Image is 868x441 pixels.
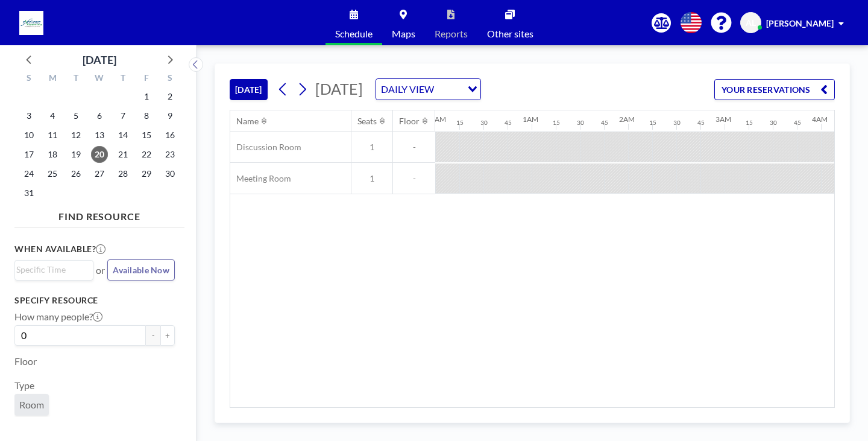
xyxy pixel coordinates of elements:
button: + [160,325,175,346]
span: [DATE] [315,80,363,98]
div: 45 [505,119,512,127]
input: Search for option [16,263,86,276]
div: [DATE] [83,51,116,68]
div: 45 [601,119,608,127]
span: Sunday, August 24, 2025 [20,165,37,182]
span: Tuesday, August 26, 2025 [68,165,84,182]
span: Wednesday, August 13, 2025 [91,127,108,144]
span: Meeting Room [230,173,291,184]
span: Sunday, August 10, 2025 [20,127,37,144]
span: Monday, August 11, 2025 [44,127,61,144]
span: Thursday, August 28, 2025 [115,165,131,182]
span: Other sites [487,29,533,39]
span: - [393,173,435,184]
span: 1 [351,173,392,184]
h4: FIND RESOURCE [14,206,184,223]
span: Saturday, August 9, 2025 [162,107,178,124]
span: Reports [435,29,468,39]
span: Monday, August 25, 2025 [44,165,61,182]
span: Room [19,399,44,411]
span: Thursday, August 21, 2025 [115,146,131,163]
div: 30 [770,119,777,127]
button: Available Now [107,259,175,281]
label: How many people? [14,311,102,323]
img: organization-logo [19,11,43,35]
div: W [88,71,112,87]
div: 15 [649,119,656,127]
span: Discussion Room [230,142,301,153]
button: YOUR RESERVATIONS [714,79,835,100]
div: 3AM [715,115,731,124]
span: Wednesday, August 27, 2025 [91,165,108,182]
span: Saturday, August 2, 2025 [162,88,178,105]
div: Search for option [376,79,480,100]
span: Saturday, August 16, 2025 [162,127,178,144]
button: - [146,325,160,346]
span: Sunday, August 3, 2025 [20,107,37,124]
div: 1AM [523,115,538,124]
span: Tuesday, August 19, 2025 [68,146,84,163]
div: 30 [673,119,681,127]
button: [DATE] [230,79,268,100]
span: Tuesday, August 12, 2025 [68,127,84,144]
div: 12AM [426,115,446,124]
label: Floor [14,355,37,367]
div: T [64,71,88,87]
span: [PERSON_NAME] [766,18,834,28]
span: Schedule [335,29,373,39]
span: Friday, August 1, 2025 [138,88,155,105]
span: Thursday, August 14, 2025 [115,127,131,144]
span: Maps [392,29,415,39]
span: 1 [351,142,392,153]
div: 30 [480,119,488,127]
span: AL [746,17,756,28]
span: Friday, August 15, 2025 [138,127,155,144]
span: Friday, August 8, 2025 [138,107,155,124]
div: F [134,71,158,87]
div: Name [236,116,259,127]
div: 45 [697,119,705,127]
div: 30 [577,119,584,127]
div: 45 [794,119,801,127]
span: DAILY VIEW [379,81,436,97]
span: Saturday, August 23, 2025 [162,146,178,163]
div: 4AM [812,115,828,124]
span: Friday, August 29, 2025 [138,165,155,182]
span: Wednesday, August 6, 2025 [91,107,108,124]
div: M [41,71,64,87]
input: Search for option [438,81,461,97]
div: 15 [553,119,560,127]
div: 15 [746,119,753,127]
span: Monday, August 18, 2025 [44,146,61,163]
span: or [96,264,105,276]
span: Available Now [113,265,169,275]
div: T [111,71,134,87]
label: Type [14,379,34,392]
span: Friday, August 22, 2025 [138,146,155,163]
span: Sunday, August 17, 2025 [20,146,37,163]
span: Monday, August 4, 2025 [44,107,61,124]
div: S [17,71,41,87]
span: Wednesday, August 20, 2025 [91,146,108,163]
div: Floor [399,116,420,127]
h3: Specify resource [14,295,175,306]
div: 15 [456,119,464,127]
span: - [393,142,435,153]
span: Saturday, August 30, 2025 [162,165,178,182]
div: S [158,71,181,87]
div: Seats [357,116,377,127]
span: Tuesday, August 5, 2025 [68,107,84,124]
span: Sunday, August 31, 2025 [20,185,37,201]
div: 2AM [619,115,635,124]
div: Search for option [15,261,93,279]
span: Thursday, August 7, 2025 [115,107,131,124]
